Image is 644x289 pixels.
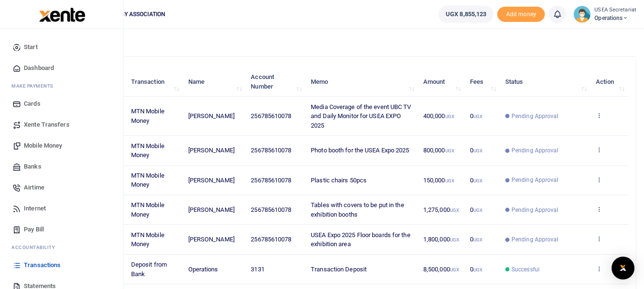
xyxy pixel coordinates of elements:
[594,6,636,14] small: USEA Secretariat
[470,147,482,154] span: 0
[39,8,85,22] img: logo-large
[423,177,454,184] span: 150,000
[311,103,411,129] span: Media Coverage of the event UBC TV and Daily Monitor for USEA EXPO 2025
[423,266,459,273] span: 8,500,000
[245,67,306,97] th: Account Number: activate to sort column ascending
[188,177,235,184] span: [PERSON_NAME]
[497,10,545,17] a: Add money
[24,204,46,213] span: Internet
[473,148,482,153] small: UGX
[8,58,116,79] a: Dashboard
[473,267,482,272] small: UGX
[24,120,70,130] span: Xente Transfers
[24,183,44,192] span: Airtime
[38,10,85,18] a: logo-small logo-large logo-large
[594,14,636,22] span: Operations
[311,147,409,154] span: Photo booth for the USEA Expo 2025
[445,114,454,119] small: UGX
[311,201,404,218] span: Tables with covers to be put in the exhibition booths
[423,147,454,154] span: 800,000
[24,42,38,52] span: Start
[251,177,291,184] span: 256785610078
[591,67,628,97] th: Action: activate to sort column ascending
[470,206,482,213] span: 0
[24,225,44,234] span: Pay Bill
[131,172,164,189] span: MTN Mobile Money
[511,206,559,214] span: Pending Approval
[418,67,465,97] th: Amount: activate to sort column ascending
[497,7,545,22] span: Add money
[473,114,482,119] small: UGX
[573,6,591,23] img: profile-user
[573,6,636,23] a: profile-user USEA Secretariat Operations
[24,99,41,109] span: Cards
[511,176,559,184] span: Pending Approval
[423,206,459,213] span: 1,275,000
[445,178,454,183] small: UGX
[131,231,164,248] span: MTN Mobile Money
[8,114,116,135] a: Xente Transfers
[450,267,459,272] small: UGX
[439,6,493,23] a: UGX 8,855,123
[8,177,116,198] a: Airtime
[311,266,367,273] span: Transaction Deposit
[445,148,454,153] small: UGX
[188,236,235,243] span: [PERSON_NAME]
[131,261,167,278] span: Deposit from Bank
[8,93,116,114] a: Cards
[251,147,291,154] span: 256785610078
[8,240,116,255] li: Ac
[24,260,61,270] span: Transactions
[188,206,235,213] span: [PERSON_NAME]
[24,162,41,171] span: Banks
[612,257,634,279] div: Open Intercom Messenger
[251,266,264,273] span: 3131
[311,231,410,248] span: USEA Expo 2025 Floor boards for the exhibition area
[188,112,235,120] span: [PERSON_NAME]
[8,156,116,177] a: Banks
[511,112,559,120] span: Pending Approval
[470,177,482,184] span: 0
[8,198,116,219] a: Internet
[423,112,454,120] span: 400,000
[446,10,486,19] span: UGX 8,855,123
[131,201,164,218] span: MTN Mobile Money
[24,141,62,150] span: Mobile Money
[470,266,482,273] span: 0
[251,206,291,213] span: 256785610078
[470,112,482,120] span: 0
[465,67,500,97] th: Fees: activate to sort column ascending
[450,237,459,242] small: UGX
[19,244,55,251] span: countability
[251,236,291,243] span: 256785610078
[306,67,418,97] th: Memo: activate to sort column ascending
[511,265,540,274] span: Successful
[126,67,183,97] th: Transaction: activate to sort column ascending
[311,177,367,184] span: Plastic chairs 50pcs
[500,67,591,97] th: Status: activate to sort column ascending
[473,237,482,242] small: UGX
[450,208,459,213] small: UGX
[8,255,116,276] a: Transactions
[8,79,116,93] li: M
[511,146,559,155] span: Pending Approval
[188,147,235,154] span: [PERSON_NAME]
[131,108,164,124] span: MTN Mobile Money
[435,6,497,23] li: Wallet ballance
[8,37,116,58] a: Start
[16,82,53,90] span: ake Payments
[473,208,482,213] small: UGX
[8,135,116,156] a: Mobile Money
[183,67,245,97] th: Name: activate to sort column ascending
[497,7,545,22] li: Toup your wallet
[423,236,459,243] span: 1,800,000
[8,219,116,240] a: Pay Bill
[188,266,218,273] span: Operations
[131,142,164,159] span: MTN Mobile Money
[470,236,482,243] span: 0
[24,63,54,73] span: Dashboard
[511,235,559,244] span: Pending Approval
[473,178,482,183] small: UGX
[251,112,291,120] span: 256785610078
